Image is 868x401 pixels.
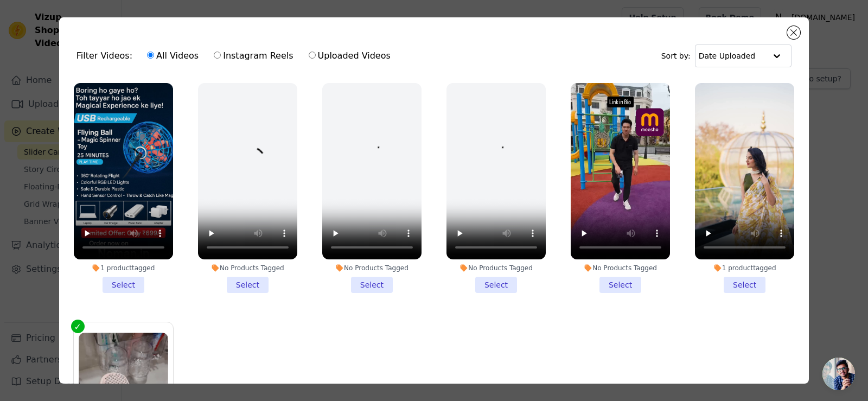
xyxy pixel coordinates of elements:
[213,49,293,63] label: Instagram Reels
[322,264,422,272] div: No Products Tagged
[695,264,794,272] div: 1 product tagged
[787,26,800,39] button: Close modal
[146,49,199,63] label: All Videos
[571,264,670,272] div: No Products Tagged
[74,264,173,272] div: 1 product tagged
[76,43,397,68] div: Filter Videos:
[308,49,391,63] label: Uploaded Videos
[446,264,546,272] div: No Products Tagged
[661,44,792,67] div: Sort by:
[198,264,297,272] div: No Products Tagged
[822,358,855,390] a: Open chat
